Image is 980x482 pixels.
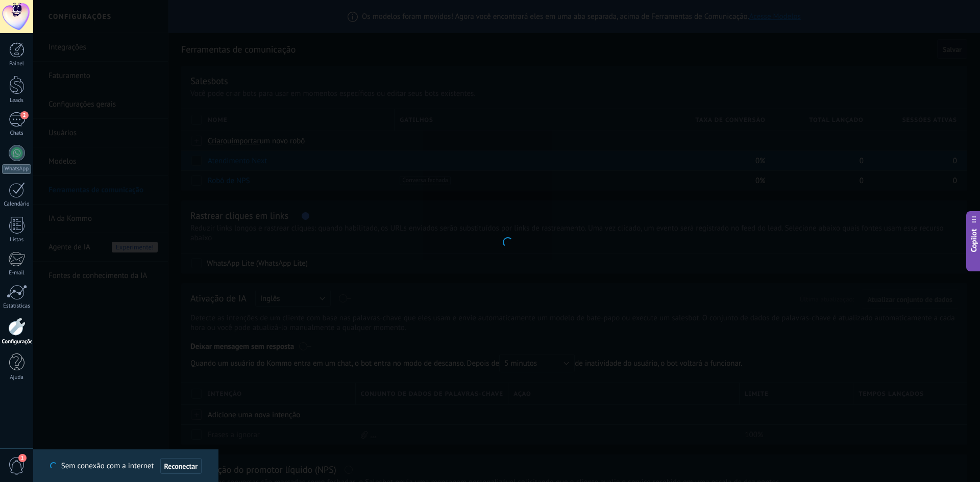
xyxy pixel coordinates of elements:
[18,454,27,462] span: 1
[2,97,32,104] div: Leads
[2,270,32,276] div: E-mail
[2,130,32,137] div: Chats
[2,237,32,243] div: Listas
[2,374,32,381] div: Ajuda
[160,458,202,474] button: Reconectar
[50,458,202,474] div: Sem conexão com a internet
[20,111,29,119] span: 2
[2,201,32,208] div: Calendário
[164,463,198,470] span: Reconectar
[2,164,31,174] div: WhatsApp
[2,61,32,67] div: Painel
[2,303,32,310] div: Estatísticas
[2,339,32,345] div: Configurações
[969,229,979,252] span: Copilot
